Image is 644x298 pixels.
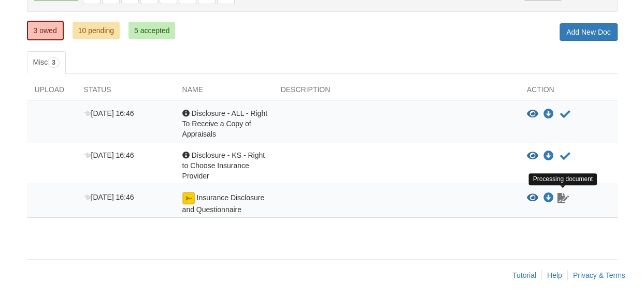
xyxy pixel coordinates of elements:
div: Description [273,84,519,100]
a: Privacy & Terms [573,271,625,279]
div: Upload [27,84,76,100]
a: Download Disclosure - KS - Right to Choose Insurance Provider [543,152,554,160]
a: Waiting for your co-borrower to e-sign [556,192,570,204]
a: 3 owed [27,21,64,40]
span: Insurance Disclosure and Questionnaire [182,193,265,214]
span: Disclosure - ALL - Right To Receive a Copy of Appraisals [182,109,267,138]
a: Help [547,271,562,279]
div: Name [175,84,273,100]
a: Tutorial [512,271,536,279]
button: View Insurance Disclosure and Questionnaire [527,193,538,203]
a: 10 pending [73,22,120,39]
button: View Disclosure - ALL - Right To Receive a Copy of Appraisals [527,109,538,120]
a: Download Insurance Disclosure and Questionnaire [543,194,554,202]
span: Disclosure - KS - Right to Choose Insurance Provider [182,151,265,180]
img: esign icon [182,192,195,204]
div: Processing document [528,173,596,185]
button: Acknowledge receipt of document [559,108,571,121]
button: Acknowledge receipt of document [559,150,571,162]
a: Add New Doc [560,23,618,41]
span: [DATE] 16:46 [84,151,134,159]
a: Download Disclosure - ALL - Right To Receive a Copy of Appraisals [543,110,554,118]
span: [DATE] 16:46 [84,193,134,201]
div: Action [519,84,618,100]
button: View Disclosure - KS - Right to Choose Insurance Provider [527,151,538,161]
a: 5 accepted [128,22,176,39]
span: [DATE] 16:46 [84,109,134,117]
div: Status [76,84,175,100]
span: 3 [48,57,60,68]
a: Misc [27,51,66,74]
